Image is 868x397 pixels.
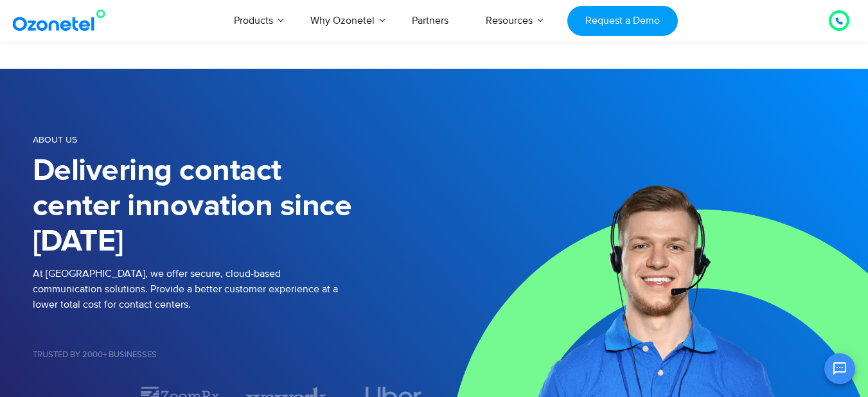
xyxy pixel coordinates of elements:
[824,353,855,384] button: Open chat
[33,154,434,260] h1: Delivering contact center innovation since [DATE]
[33,351,434,359] h5: Trusted by 2000+ Businesses
[33,134,77,145] span: About us
[33,266,434,312] p: At [GEOGRAPHIC_DATA], we offer secure, cloud-based communication solutions. Provide a better cust...
[567,6,677,36] a: Request a Demo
